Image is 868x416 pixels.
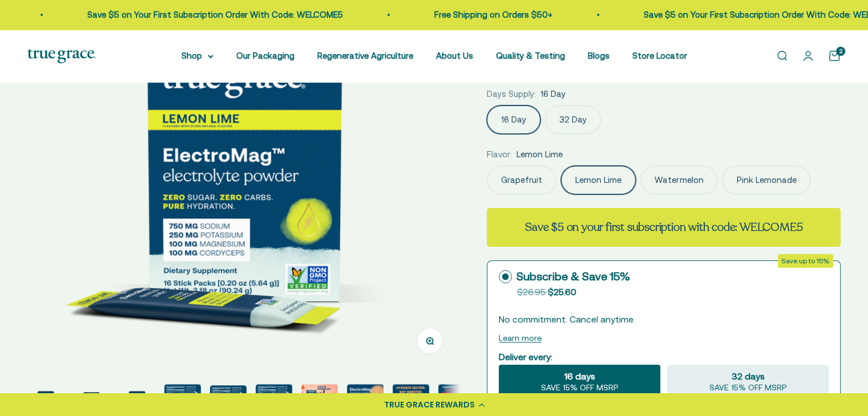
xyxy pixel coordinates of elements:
[181,49,213,63] summary: Shop
[588,51,609,60] a: Blogs
[516,148,563,161] span: Lemon Lime
[74,8,330,22] p: Save $5 on Your First Subscription Order With Code: WELCOME5
[525,219,802,235] strong: Save $5 on your first subscription with code: WELCOME5
[496,51,565,60] a: Quality & Testing
[540,87,566,101] span: 16 Day
[487,87,536,101] legend: Days Supply:
[317,51,413,60] a: Regenerative Agriculture
[632,51,687,60] a: Store Locator
[487,148,512,161] legend: Flavor:
[421,10,539,19] a: Free Shipping on Orders $50+
[384,399,475,411] div: TRUE GRACE REWARDS
[836,47,845,56] cart-count: 2
[236,51,294,60] a: Our Packaging
[436,51,473,60] a: About Us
